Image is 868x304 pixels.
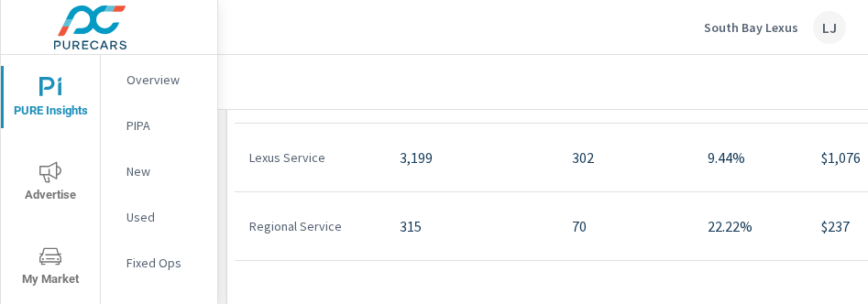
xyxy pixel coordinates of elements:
[6,245,94,290] span: My Market
[708,147,792,168] p: 9.44%
[126,71,203,89] p: Overview
[704,19,798,36] p: South Bay Lexus
[6,77,94,122] span: PURE Insights
[400,215,543,237] p: 315
[126,162,203,180] p: New
[400,147,543,168] p: 3,199
[813,11,846,44] div: LJ
[572,147,678,168] p: 302
[6,161,94,206] span: Advertise
[101,66,217,93] div: Overview
[572,215,678,237] p: 70
[101,203,217,231] div: Used
[708,215,792,237] p: 22.22%
[249,217,370,235] p: Regional Service
[101,157,217,185] div: New
[101,112,217,139] div: PIPA
[126,208,203,226] p: Used
[126,116,203,135] p: PIPA
[249,148,370,167] p: Lexus Service
[101,249,217,277] div: Fixed Ops
[126,254,203,272] p: Fixed Ops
